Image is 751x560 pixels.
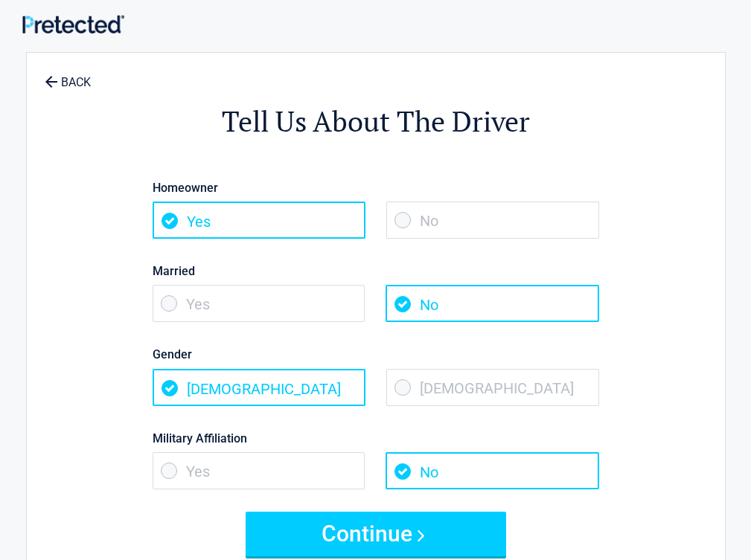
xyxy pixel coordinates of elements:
a: BACK [42,62,94,88]
span: Yes [153,285,365,322]
span: Yes [153,452,365,489]
span: Yes [153,202,365,239]
h2: Tell Us About The Driver [109,103,643,141]
button: Continue [246,512,506,556]
label: Military Affiliation [153,428,599,448]
span: No [386,285,598,322]
span: [DEMOGRAPHIC_DATA] [386,369,599,406]
span: No [386,452,598,489]
label: Homeowner [153,178,599,198]
label: Married [153,261,599,281]
span: No [386,202,599,239]
label: Gender [153,344,599,364]
span: [DEMOGRAPHIC_DATA] [153,369,365,406]
img: Main Logo [22,15,124,33]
